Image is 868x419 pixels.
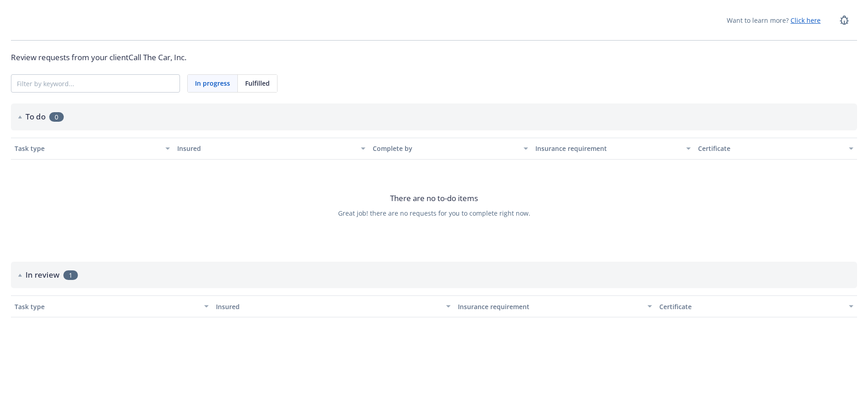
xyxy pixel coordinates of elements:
[177,144,355,153] div: Insured
[245,78,270,88] span: Fulfilled
[338,208,530,218] span: Great job! there are no requests for you to complete right now.
[11,75,180,92] input: Filter by keyword...
[174,138,369,160] button: Insured
[454,295,656,317] button: Insurance requirement
[26,269,60,281] h2: In review
[15,144,160,153] div: Task type
[33,16,82,25] img: Newfront Logo
[11,295,212,317] button: Task type
[11,11,29,29] img: yH5BAEAAAAALAAAAAABAAEAAAIBRAA7
[656,295,857,317] button: Certificate
[11,52,857,63] div: Review requests from your client Call The Car, Inc.
[659,302,843,311] div: Certificate
[535,144,681,153] div: Insurance requirement
[11,138,174,160] button: Task type
[791,16,821,25] a: Click here
[458,302,642,311] div: Insurance requirement
[373,144,518,153] div: Complete by
[15,302,199,311] div: Task type
[216,302,441,311] div: Insured
[26,111,46,123] h2: To do
[369,138,532,160] button: Complete by
[63,270,78,280] span: 1
[49,112,64,122] span: 0
[195,78,230,88] span: In progress
[698,144,843,153] div: Certificate
[212,295,454,317] button: Insured
[694,138,857,160] button: Certificate
[727,16,821,25] span: Want to learn more?
[532,138,694,160] button: Insurance requirement
[835,11,853,29] a: Report a Bug
[390,192,478,204] span: There are no to-do items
